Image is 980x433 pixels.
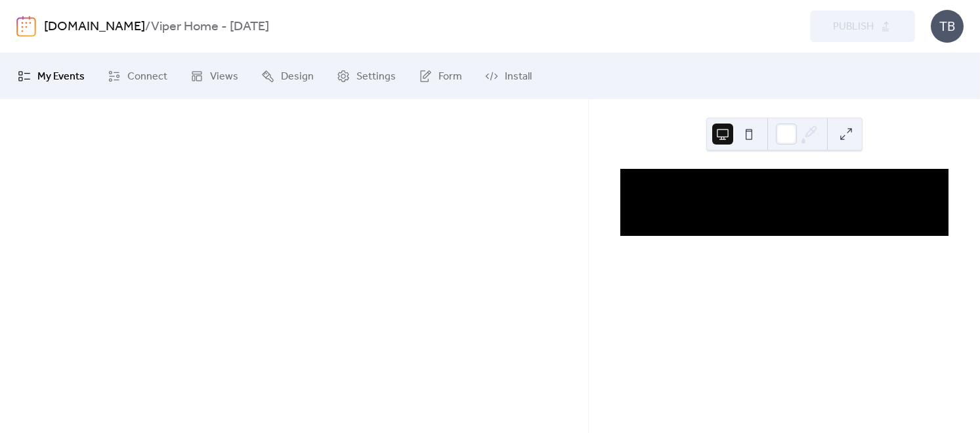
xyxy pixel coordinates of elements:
a: Settings [327,58,406,94]
div: TB [931,10,964,43]
a: Design [251,58,324,94]
span: My Events [37,69,85,85]
span: Design [281,69,314,85]
b: Viper Home - [DATE] [151,14,269,39]
span: Install [505,69,532,85]
span: Settings [356,69,396,85]
a: Form [409,58,472,94]
span: Connect [127,69,167,85]
span: Form [438,69,462,85]
span: Views [210,69,238,85]
b: / [145,14,151,39]
a: My Events [8,58,95,94]
a: Connect [98,58,177,94]
img: logo [16,16,36,37]
a: Install [475,58,542,94]
a: Views [181,58,248,94]
a: [DOMAIN_NAME] [44,14,145,39]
